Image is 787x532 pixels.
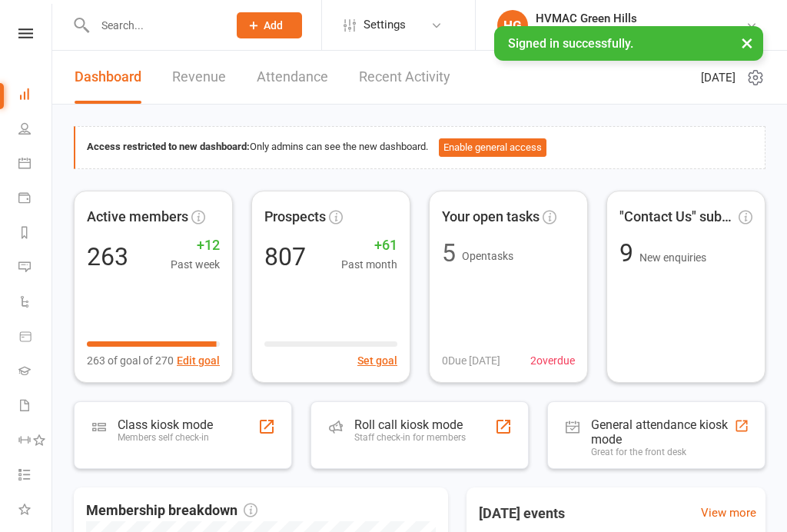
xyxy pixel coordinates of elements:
[508,36,633,51] span: Signed in successfully.
[18,113,53,148] a: People
[359,51,450,104] a: Recent Activity
[177,352,220,369] button: Edit goal
[354,432,466,443] div: Staff check-in for members
[90,15,217,36] input: Search...
[171,256,220,273] span: Past week
[536,25,745,39] div: [GEOGRAPHIC_DATA] [GEOGRAPHIC_DATA]
[172,51,226,104] a: Revenue
[118,417,213,432] div: Class kiosk mode
[87,141,250,152] strong: Access restricted to new dashboard:
[18,321,53,355] a: Product Sales
[619,238,639,268] span: 9
[264,19,283,32] span: Add
[18,494,53,528] a: What's New
[591,417,734,447] div: General attendance kiosk mode
[442,206,540,228] span: Your open tasks
[733,26,761,59] button: ×
[87,138,753,157] div: Only admins can see the new dashboard.
[354,417,466,432] div: Roll call kiosk mode
[462,250,513,262] span: Open tasks
[591,447,734,457] div: Great for the front desk
[536,12,745,25] div: HVMAC Green Hills
[442,241,456,265] div: 5
[341,256,397,273] span: Past month
[18,78,53,113] a: Dashboard
[18,182,53,217] a: Payments
[87,244,128,269] div: 263
[237,12,302,38] button: Add
[75,51,141,104] a: Dashboard
[701,504,756,522] a: View more
[364,8,406,42] span: Settings
[87,352,174,369] span: 263 of goal of 270
[497,10,528,41] div: HG
[530,352,575,369] span: 2 overdue
[341,234,397,257] span: +61
[264,206,326,228] span: Prospects
[357,352,397,369] button: Set goal
[257,51,328,104] a: Attendance
[118,432,213,443] div: Members self check-in
[701,68,736,87] span: [DATE]
[86,500,257,522] span: Membership breakdown
[171,234,220,257] span: +12
[87,206,188,228] span: Active members
[264,244,306,269] div: 807
[619,206,736,228] span: "Contact Us" submissions
[639,251,706,264] span: New enquiries
[18,148,53,182] a: Calendar
[442,352,500,369] span: 0 Due [DATE]
[18,217,53,251] a: Reports
[439,138,546,157] button: Enable general access
[467,500,577,527] h3: [DATE] events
